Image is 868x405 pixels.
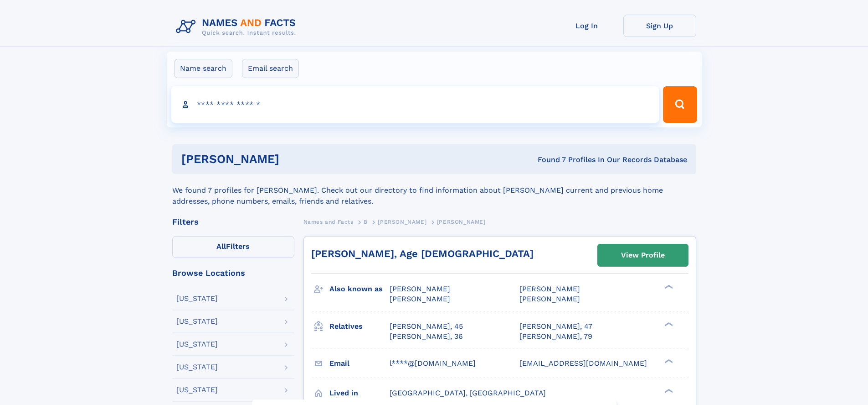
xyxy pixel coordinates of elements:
a: B [364,216,368,227]
label: Filters [172,236,294,258]
span: [PERSON_NAME] [519,295,580,303]
a: [PERSON_NAME], 47 [519,321,592,331]
a: Log In [550,15,623,37]
div: ❯ [663,358,673,364]
div: ❯ [663,321,673,327]
img: Logo Names and Facts [172,15,303,39]
div: ❯ [663,388,673,394]
a: [PERSON_NAME], 45 [390,321,463,331]
div: Filters [172,218,294,226]
h3: Lived in [329,385,390,401]
span: [GEOGRAPHIC_DATA], [GEOGRAPHIC_DATA] [390,389,546,397]
span: [PERSON_NAME] [390,284,450,293]
h1: [PERSON_NAME] [181,153,409,165]
a: [PERSON_NAME], 36 [390,331,463,342]
span: [PERSON_NAME] [519,284,580,293]
span: B [364,219,368,225]
div: [US_STATE] [176,295,218,302]
div: Found 7 Profiles In Our Records Database [408,155,687,165]
div: [US_STATE] [176,363,218,371]
label: Name search [174,59,232,78]
div: View Profile [621,245,665,266]
a: Names and Facts [303,216,354,227]
h3: Email [329,356,390,371]
label: Email search [242,59,299,78]
a: Sign Up [623,15,696,37]
input: search input [171,86,659,123]
button: Search Button [663,86,697,123]
div: [US_STATE] [176,318,218,325]
span: [PERSON_NAME] [390,295,450,303]
div: [US_STATE] [176,386,218,394]
div: We found 7 profiles for [PERSON_NAME]. Check out our directory to find information about [PERSON_... [172,174,696,207]
h3: Also known as [329,281,390,297]
a: View Profile [598,244,688,266]
div: Browse Locations [172,269,294,277]
span: All [216,242,226,251]
span: [EMAIL_ADDRESS][DOMAIN_NAME] [519,359,647,368]
a: [PERSON_NAME], Age [DEMOGRAPHIC_DATA] [311,248,534,259]
div: ❯ [663,284,673,290]
a: [PERSON_NAME] [378,216,426,227]
a: [PERSON_NAME], 79 [519,331,592,342]
span: [PERSON_NAME] [437,219,486,225]
h3: Relatives [329,319,390,334]
span: [PERSON_NAME] [378,219,426,225]
div: [US_STATE] [176,341,218,348]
